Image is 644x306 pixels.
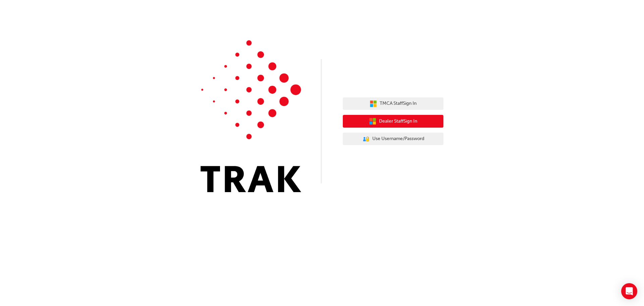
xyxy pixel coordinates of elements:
[372,135,424,143] span: Use Username/Password
[343,133,443,145] button: Use Username/Password
[201,40,301,192] img: Trak
[621,283,637,299] div: Open Intercom Messenger
[343,115,443,128] button: Dealer StaffSign In
[343,97,443,110] button: TMCA StaffSign In
[380,100,417,107] span: TMCA Staff Sign In
[379,118,417,125] span: Dealer Staff Sign In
